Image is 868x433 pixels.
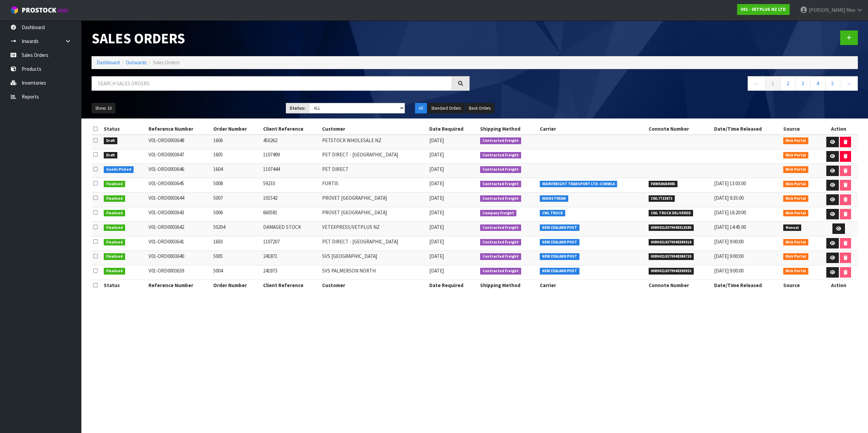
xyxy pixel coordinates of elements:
[320,221,428,236] td: VETEXPRESS/VETPLUS NZ
[782,280,820,290] th: Source
[261,178,320,193] td: 59233
[147,135,212,149] td: V01-ORD0003648
[102,124,147,134] th: Status
[22,6,56,15] span: ProStock
[147,207,212,221] td: V01-ORD0003643
[428,103,465,114] button: Standard Orders
[212,164,261,178] td: 1604
[714,267,744,274] span: [DATE] 9:00:00
[212,124,261,134] th: Order Number
[783,166,808,173] span: Web Portal
[320,207,428,221] td: PROVET [GEOGRAPHIC_DATA]
[320,178,428,193] td: FORTIS
[147,124,212,134] th: Reference Number
[429,209,444,216] span: [DATE]
[320,265,428,280] td: SVS PALMERSON NORTH
[428,280,478,290] th: Date Required
[429,224,444,230] span: [DATE]
[212,265,261,280] td: 5004
[783,181,808,188] span: Web Portal
[92,103,115,114] button: Show: 10
[261,207,320,221] td: 660581
[102,280,147,290] th: Status
[478,124,538,134] th: Shipping Method
[104,152,117,159] span: Draft
[212,193,261,207] td: 5007
[261,164,320,178] td: 1107444
[97,59,120,66] a: Dashboard
[261,265,320,280] td: 241873
[538,124,647,134] th: Carrier
[320,135,428,149] td: PETSTOCK WHOLESALE NZ
[290,105,305,111] strong: Status:
[212,221,261,236] td: 50204
[783,210,808,217] span: Web Portal
[429,238,444,245] span: [DATE]
[809,7,845,13] span: [PERSON_NAME]
[540,239,579,246] span: NEW ZEALAND POST
[104,181,125,188] span: Finalised
[540,210,565,217] span: CWL TRUCK
[429,137,444,144] span: [DATE]
[480,76,858,93] nav: Page navigation
[429,195,444,201] span: [DATE]
[147,251,212,265] td: V01-ORD0003640
[10,6,19,14] img: cube-alt.png
[104,195,125,202] span: Finalised
[480,137,521,144] span: Contracted Freight
[104,137,117,144] span: Draft
[261,236,320,251] td: 1107207
[782,124,820,134] th: Source
[104,210,125,217] span: Finalised
[320,251,428,265] td: SVS [GEOGRAPHIC_DATA]
[825,76,840,91] a: 5
[741,6,786,12] strong: V01 - VETPLUS NZ LTD
[649,268,694,275] span: 00894210379948390932
[147,221,212,236] td: V01-ORD0003642
[415,103,427,114] button: All
[261,251,320,265] td: 241871
[147,236,212,251] td: V01-ORD0003641
[104,166,134,173] span: Goods Picked
[147,178,212,193] td: V01-ORD0003645
[480,239,521,246] span: Contracted Freight
[147,265,212,280] td: V01-ORD0003639
[465,103,494,114] button: Back Orders
[649,253,694,260] span: 00894210379948386720
[261,124,320,134] th: Client Reference
[538,280,647,290] th: Carrier
[478,280,538,290] th: Shipping Method
[647,124,713,134] th: Connote Number
[795,76,810,91] a: 3
[783,239,808,246] span: Web Portal
[480,268,521,275] span: Contracted Freight
[647,280,713,290] th: Connote Number
[428,124,478,134] th: Date Required
[104,253,125,260] span: Finalised
[649,210,693,217] span: CWL TRUCK DELIVERED
[649,239,694,246] span: 00894210379948389318
[780,76,795,91] a: 2
[92,30,470,46] h1: Sales Orders
[212,251,261,265] td: 5005
[147,164,212,178] td: V01-ORD0003646
[783,152,808,159] span: Web Portal
[429,180,444,187] span: [DATE]
[147,193,212,207] td: V01-ORD0003644
[540,253,579,260] span: NEW ZEALAND POST
[429,253,444,259] span: [DATE]
[212,178,261,193] td: 5008
[147,280,212,290] th: Reference Number
[212,149,261,164] td: 1605
[212,236,261,251] td: 1603
[480,195,521,202] span: Contracted Freight
[429,151,444,158] span: [DATE]
[261,149,320,164] td: 1107499
[104,268,125,275] span: Finalised
[540,195,568,202] span: MAINSTREAM
[820,124,858,134] th: Action
[712,124,782,134] th: Date/Time Released
[212,280,261,290] th: Order Number
[712,280,782,290] th: Date/Time Released
[748,76,766,91] a: ←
